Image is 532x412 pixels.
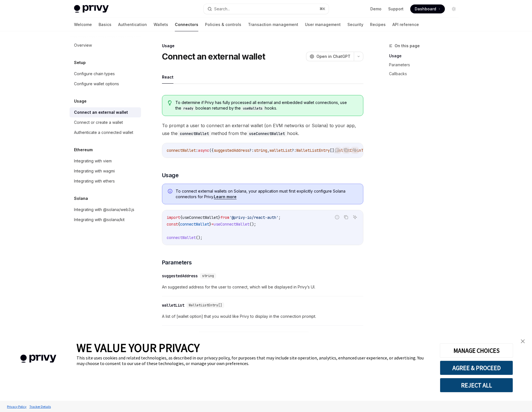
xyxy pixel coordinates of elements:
span: '@privy-io/react-auth' [229,215,278,220]
a: Integrating with @solana/kit [70,215,141,225]
span: (); [249,222,256,227]
div: Authenticate a connected wallet [74,129,133,136]
h5: Usage [74,98,87,105]
span: : [196,148,198,153]
span: string [254,148,267,153]
a: close banner [517,336,528,347]
button: Search...⌘K [204,4,329,14]
a: Connect an external wallet [70,107,141,117]
span: ?: [249,148,254,153]
span: = [211,222,214,227]
button: Open in ChatGPT [306,52,354,61]
div: walletChainType [162,332,195,337]
div: suggestedAddress [162,273,198,279]
span: ⌘ K [319,7,325,11]
span: useConnectWallet [182,215,218,220]
span: Open in ChatGPT [316,54,350,59]
a: Connectors [175,18,198,31]
div: Integrating with viem [74,158,112,164]
span: async [198,148,209,153]
a: Integrating with viem [70,156,141,166]
a: Basics [99,18,111,31]
span: from [220,215,229,220]
button: Copy the contents from the code block [342,146,350,154]
div: Integrating with @solana/web3.js [74,206,134,213]
a: Wallets [154,18,168,31]
span: An suggested address for the user to connect, which will be displayed in Privy’s UI. [162,284,363,290]
h1: Connect an external wallet [162,51,265,61]
span: WE VALUE YOUR PRIVACY [77,340,200,355]
a: Callbacks [389,69,463,78]
svg: Info [168,189,173,195]
button: Ask AI [351,146,359,154]
div: Connect an external wallet [74,109,128,116]
span: (); [196,235,202,240]
a: Usage [389,51,463,60]
code: connectWallet [178,131,211,137]
div: Overview [74,42,92,49]
a: Overview [70,40,141,50]
a: Parameters [389,60,463,69]
span: connectWallet [180,222,209,227]
a: Recipes [370,18,386,31]
span: } [218,215,220,220]
span: connectWallet [167,235,196,240]
a: Policies & controls [205,18,241,31]
span: } [209,222,211,227]
span: connectWallet [167,148,196,153]
img: company logo [8,347,68,371]
div: Connect or create a wallet [74,119,123,126]
div: Search... [214,6,230,12]
button: REJECT ALL [440,378,513,392]
span: const [167,222,178,227]
svg: Tip [168,100,172,105]
button: AGREE & PROCEED [440,361,513,375]
div: walletList [162,302,184,308]
span: { [178,222,180,227]
a: Demo [370,6,381,12]
h5: Ethereum [74,146,93,153]
span: To prompt a user to connect an external wallet (on EVM networks or Solana) to your app, use the m... [162,122,363,137]
a: Configure chain types [70,69,141,79]
span: To determine if Privy has fully processed all external and embedded wallet connections, use the b... [175,100,357,111]
a: Learn more [214,194,237,199]
a: Integrating with @solana/web3.js [70,205,141,215]
a: Integrating with wagmi [70,166,141,176]
a: Connect or create a wallet [70,117,141,127]
img: close banner [521,339,525,343]
span: { [180,215,182,220]
div: Integrating with wagmi [74,168,115,174]
h5: Solana [74,195,88,202]
a: Tracker Details [28,402,52,411]
h5: Setup [74,59,86,66]
a: Integrating with ethers [70,176,141,186]
span: To connect external wallets on Solana, your application must first explicitly configure Solana co... [176,188,357,200]
span: On this page [395,42,420,49]
span: WalletListEntry[] [189,303,222,307]
span: Usage [162,171,179,179]
span: WalletListEntry [296,148,330,153]
a: User management [305,18,341,31]
a: Support [388,6,404,12]
div: This site uses cookies and related technologies, as described in our privacy policy, for purposes... [77,355,431,366]
a: API reference [392,18,419,31]
a: Configure wallet options [70,79,141,89]
button: Ask AI [351,214,359,221]
code: useWallets [241,106,265,111]
span: useConnectWallet [214,222,249,227]
code: ready [181,106,195,111]
span: Parameters [162,259,192,266]
a: Security [347,18,363,31]
code: useConnectWallet [247,131,287,137]
button: Report incorrect code [333,146,341,154]
span: , [267,148,269,153]
div: Integrating with ethers [74,178,115,184]
img: light logo [74,5,109,13]
a: Privacy Policy [6,402,28,411]
span: [], [330,148,337,153]
span: string [202,274,214,278]
a: Authenticate a connected wallet [70,127,141,138]
span: suggestedAddress [214,148,249,153]
span: ?: [292,148,296,153]
a: Dashboard [410,4,445,13]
